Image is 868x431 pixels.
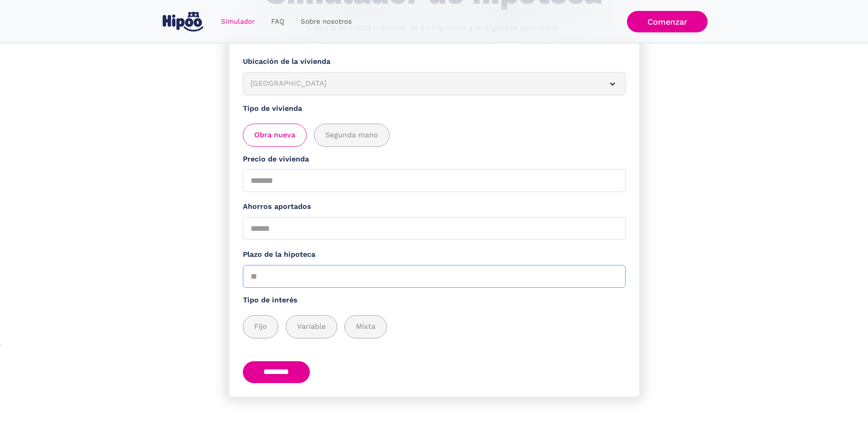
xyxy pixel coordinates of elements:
div: add_description_here [243,315,626,338]
div: add_description_here [243,124,626,147]
span: Fijo [254,321,267,332]
a: Simulador [213,13,263,31]
label: Plazo de la hipoteca [243,249,626,260]
span: Mixta [356,321,375,332]
a: FAQ [263,13,293,31]
span: Obra nueva [254,130,295,141]
span: Variable [297,321,326,332]
a: Sobre nosotros [293,13,360,31]
a: Comenzar [627,11,708,32]
label: Tipo de vivienda [243,103,626,114]
article: [GEOGRAPHIC_DATA] [243,72,626,95]
div: [GEOGRAPHIC_DATA] [251,78,596,89]
span: Segunda mano [325,130,378,141]
a: home [161,8,205,35]
form: Simulador Form [229,42,639,397]
label: Ahorros aportados [243,201,626,213]
label: Precio de vivienda [243,154,626,165]
label: Tipo de interés [243,295,626,306]
label: Ubicación de la vivienda [243,56,626,68]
